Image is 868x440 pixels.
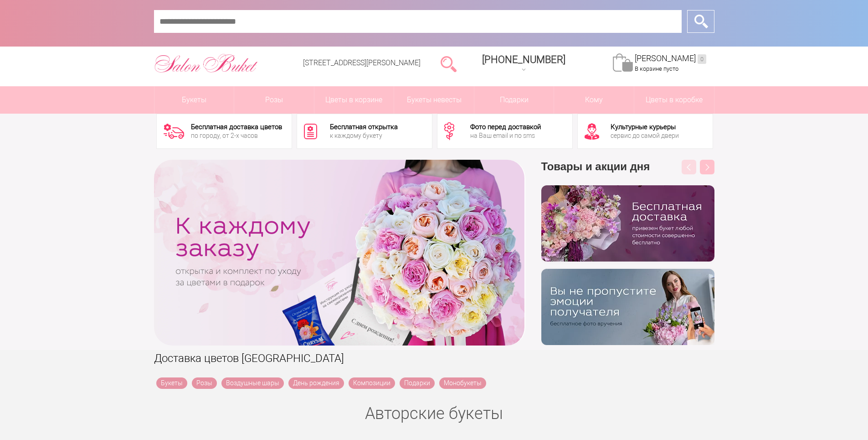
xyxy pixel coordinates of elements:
[611,132,679,139] div: сервис до самой двери
[221,377,284,389] a: Воздушные шары
[634,86,714,114] a: Цветы в коробке
[541,269,714,345] img: v9wy31nijnvkfycrkduev4dhgt9psb7e.png.webp
[698,54,706,64] ins: 0
[611,124,679,131] div: Культурные курьеры
[365,404,503,423] a: Авторские букеты
[635,65,678,72] span: В корзине пусто
[470,132,541,139] div: на Ваш email и по sms
[191,132,282,139] div: по городу, от 2-х часов
[154,52,258,75] img: Цветы Нижний Новгород
[394,86,474,114] a: Букеты невесты
[474,86,554,114] a: Подарки
[541,185,714,262] img: hpaj04joss48rwypv6hbykmvk1dj7zyr.png.webp
[192,377,217,389] a: Розы
[700,160,714,174] button: Next
[541,160,714,185] h3: Товары и акции дня
[470,124,541,131] div: Фото перед доставкой
[330,132,398,139] div: к каждому букету
[439,377,486,389] a: Монобукеты
[482,54,565,65] span: [PHONE_NUMBER]
[554,86,634,114] span: Кому
[154,350,714,367] h1: Доставка цветов [GEOGRAPHIC_DATA]
[191,124,282,131] div: Бесплатная доставка цветов
[156,377,187,389] a: Букеты
[154,86,234,114] a: Букеты
[635,53,706,64] a: [PERSON_NAME]
[349,377,395,389] a: Композиции
[234,86,314,114] a: Розы
[400,377,435,389] a: Подарки
[288,377,344,389] a: День рождения
[314,86,394,114] a: Цветы в корзине
[303,58,421,67] a: [STREET_ADDRESS][PERSON_NAME]
[330,124,398,131] div: Бесплатная открытка
[477,51,571,77] a: [PHONE_NUMBER]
